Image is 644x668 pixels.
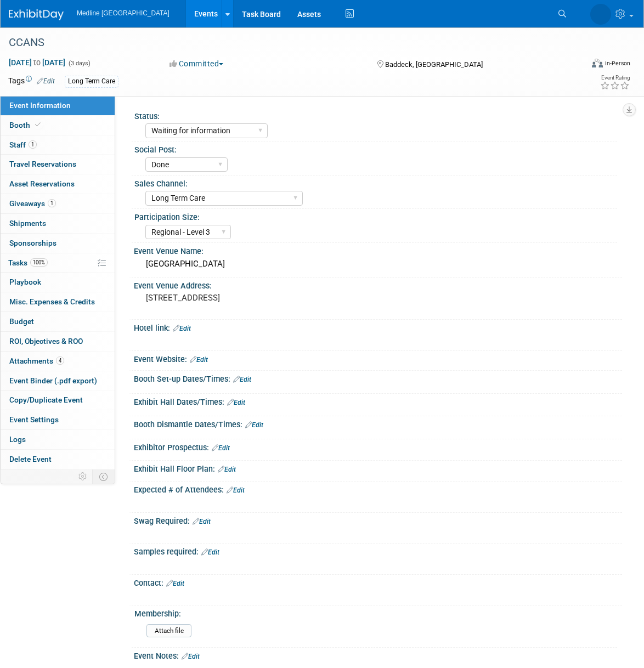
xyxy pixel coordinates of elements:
a: Sponsorships [1,234,115,253]
td: Personalize Event Tab Strip [74,469,93,484]
button: Committed [166,58,228,69]
a: Attachments4 [1,352,115,371]
div: Contact: [134,575,622,589]
span: Delete Event [9,455,52,463]
span: 1 [48,199,56,207]
a: Travel Reservations [1,155,115,174]
div: Event Notes: [134,648,622,662]
span: Booth [9,121,43,129]
i: Booth reservation complete [35,122,41,128]
a: Edit [193,518,211,525]
div: Event Website: [134,351,622,365]
a: Edit [245,421,263,429]
a: Budget [1,312,115,331]
span: Misc. Expenses & Credits [9,297,95,306]
span: Giveaways [9,199,56,208]
td: Tags [8,75,55,88]
span: Staff [9,140,37,149]
div: Samples required: [134,544,622,558]
a: Edit [37,77,55,85]
div: Event Rating [600,75,630,81]
a: Edit [212,444,230,452]
a: Giveaways1 [1,194,115,213]
span: Playbook [9,278,41,286]
span: to [32,58,42,67]
span: 4 [56,356,64,365]
img: Violet Buha [590,4,611,25]
span: Baddeck, [GEOGRAPHIC_DATA] [385,60,483,69]
span: [DATE] [DATE] [8,58,66,67]
pre: [STREET_ADDRESS] [146,293,325,303]
div: [GEOGRAPHIC_DATA] [142,256,614,273]
div: Expected # of Attendees: [134,482,622,496]
span: Medline [GEOGRAPHIC_DATA] [77,9,170,17]
a: ROI, Objectives & ROO [1,332,115,351]
a: Playbook [1,273,115,292]
a: Edit [227,399,245,406]
a: Edit [173,325,191,332]
span: Logs [9,435,26,444]
div: CCANS [5,33,569,53]
span: Asset Reservations [9,179,75,188]
a: Edit [233,376,251,383]
span: Attachments [9,356,64,365]
div: Participation Size: [134,209,617,223]
span: 1 [29,140,37,149]
a: Edit [227,486,245,494]
a: Misc. Expenses & Credits [1,292,115,312]
div: Swag Required: [134,513,622,527]
a: Event Settings [1,410,115,429]
span: Shipments [9,219,46,228]
span: Travel Reservations [9,160,76,168]
td: Toggle Event Tabs [93,469,115,484]
img: ExhibitDay [9,9,64,20]
div: Exhibit Hall Floor Plan: [134,461,622,475]
div: Event Venue Address: [134,278,622,291]
a: Edit [166,580,184,587]
span: ROI, Objectives & ROO [9,337,83,346]
span: Budget [9,317,34,326]
div: Sales Channel: [134,176,617,189]
div: In-Person [605,59,630,67]
div: Hotel link: [134,320,622,334]
a: Event Information [1,96,115,115]
div: Membership: [134,605,617,619]
div: Event Venue Name: [134,243,622,257]
a: Staff1 [1,135,115,155]
a: Event Binder (.pdf export) [1,371,115,390]
span: Event Information [9,101,71,110]
span: Event Settings [9,415,59,424]
span: Tasks [8,258,48,267]
a: Edit [218,466,236,473]
span: 100% [30,258,48,267]
a: Booth [1,116,115,135]
div: Exhibit Hall Dates/Times: [134,394,622,408]
a: Edit [190,356,208,364]
a: Copy/Duplicate Event [1,390,115,410]
div: Event Format [534,57,631,73]
a: Edit [182,653,200,660]
a: Edit [201,548,219,556]
div: Social Post: [134,141,617,155]
div: Booth Set-up Dates/Times: [134,371,622,385]
span: (3 days) [67,60,91,67]
span: Copy/Duplicate Event [9,395,83,404]
a: Delete Event [1,450,115,469]
div: Long Term Care [65,76,118,87]
div: Status: [134,108,617,122]
a: Tasks100% [1,253,115,273]
span: Event Binder (.pdf export) [9,376,97,385]
img: Format-Inperson.png [592,59,603,67]
div: Exhibitor Prospectus: [134,439,622,454]
div: Booth Dismantle Dates/Times: [134,416,622,431]
a: Asset Reservations [1,174,115,194]
a: Shipments [1,214,115,233]
a: Logs [1,430,115,449]
span: Sponsorships [9,239,57,247]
